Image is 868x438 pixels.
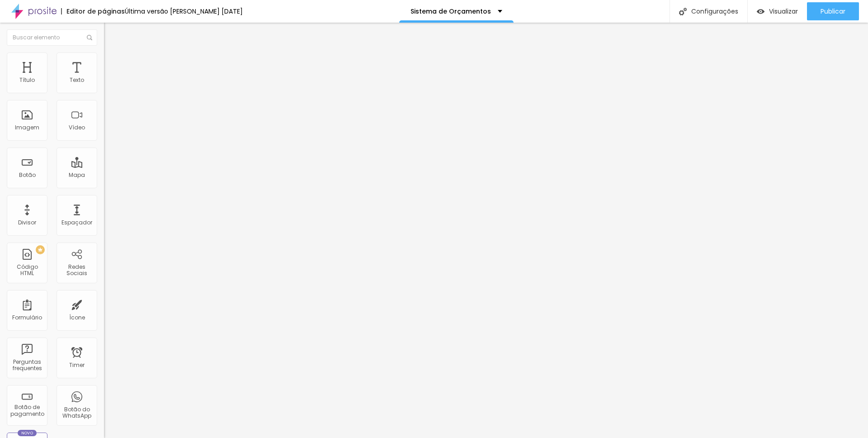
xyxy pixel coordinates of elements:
[69,362,85,368] div: Timer
[87,35,92,40] img: Icone
[61,219,92,226] div: Espaçador
[9,404,45,417] div: Botão de pagamento
[12,314,42,321] div: Formulário
[821,8,845,15] span: Publicar
[748,2,807,20] button: Visualizar
[59,264,94,277] div: Redes Sociais
[9,359,45,372] div: Perguntas frequentes
[69,124,85,131] div: Vídeo
[18,430,37,436] div: Novo
[69,314,85,321] div: Ícone
[15,124,39,131] div: Imagem
[18,219,36,226] div: Divisor
[19,77,35,83] div: Título
[757,8,764,15] img: view-1.svg
[69,172,85,178] div: Mapa
[125,8,243,14] div: Última versão [PERSON_NAME] [DATE]
[59,406,94,419] div: Botão do WhatsApp
[410,8,491,14] p: Sistema de Orçamentos
[807,2,859,20] button: Publicar
[7,29,97,46] input: Buscar elemento
[769,8,798,15] span: Visualizar
[70,77,84,83] div: Texto
[104,23,868,438] iframe: Editor
[9,264,45,277] div: Código HTML
[19,172,36,178] div: Botão
[679,8,687,15] img: Icone
[61,8,125,14] div: Editor de páginas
